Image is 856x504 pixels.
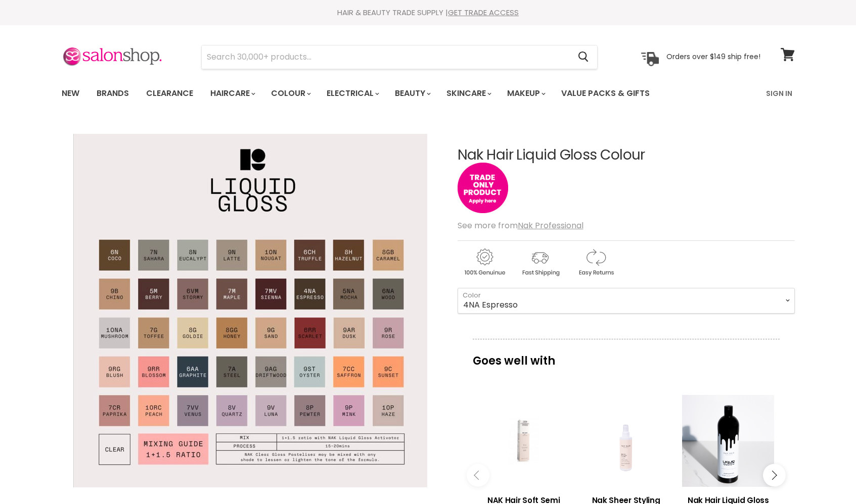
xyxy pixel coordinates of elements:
a: Skincare [439,83,498,104]
nav: Main [49,79,807,108]
form: Product [201,45,598,69]
a: Nak Professional [518,220,583,231]
img: genuine.gif [458,247,511,278]
a: Electrical [319,83,385,104]
a: Makeup [500,83,552,104]
a: Value Packs & Gifts [554,83,657,104]
a: Brands [89,83,137,104]
img: shipping.gif [513,247,567,278]
div: HAIR & BEAUTY TRADE SUPPLY | [49,8,807,18]
img: tradeonly_small.jpg [458,163,508,213]
iframe: Gorgias live chat messenger [805,457,846,494]
input: Search [202,45,570,69]
h1: Nak Hair Liquid Gloss Colour [458,147,795,163]
a: New [54,83,87,104]
div: Nak Hair Liquid Gloss Colour image. Click or Scroll to Zoom. [62,122,439,499]
p: Orders over $149 ship free! [666,52,760,61]
img: returns.gif [569,247,622,278]
a: Beauty [387,83,437,104]
ul: Main menu [54,79,709,108]
a: Clearance [139,83,201,104]
button: Search [570,45,597,69]
a: Sign In [760,83,798,104]
a: GET TRADE ACCESS [448,7,519,18]
p: Goes well with [473,339,780,372]
span: See more from [458,220,583,231]
a: Haircare [203,83,261,104]
a: Colour [263,83,317,104]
